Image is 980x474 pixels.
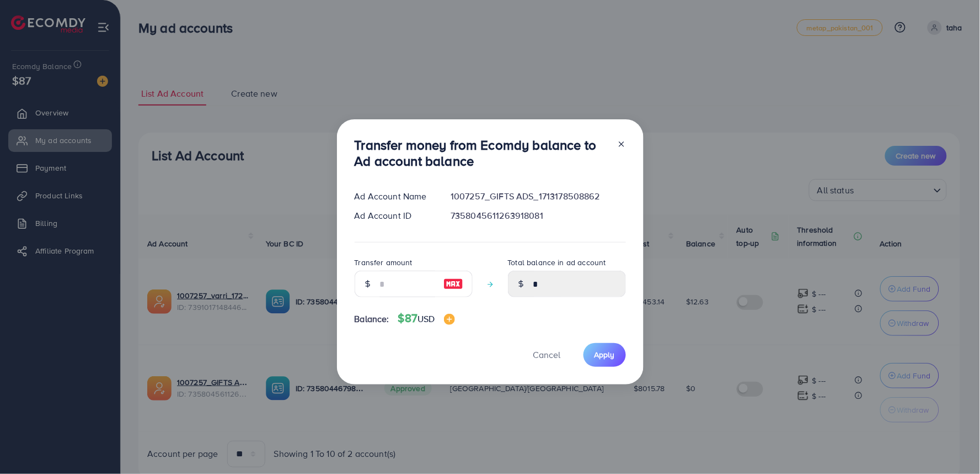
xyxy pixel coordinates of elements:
[346,190,442,203] div: Ad Account Name
[346,209,442,222] div: Ad Account ID
[533,349,561,361] span: Cancel
[520,343,575,367] button: Cancel
[933,424,972,466] iframe: Chat
[398,312,455,325] h4: $87
[443,277,463,291] img: image
[442,190,634,203] div: 1007257_GIFTS ADS_1713178508862
[595,349,615,360] span: Apply
[355,257,413,268] label: Transfer amount
[442,209,634,222] div: 7358045611263918081
[444,314,455,325] img: image
[355,137,608,169] h3: Transfer money from Ecomdy balance to Ad account balance
[417,313,435,325] span: USD
[355,313,389,325] span: Balance:
[508,257,606,268] label: Total balance in ad account
[583,343,626,367] button: Apply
